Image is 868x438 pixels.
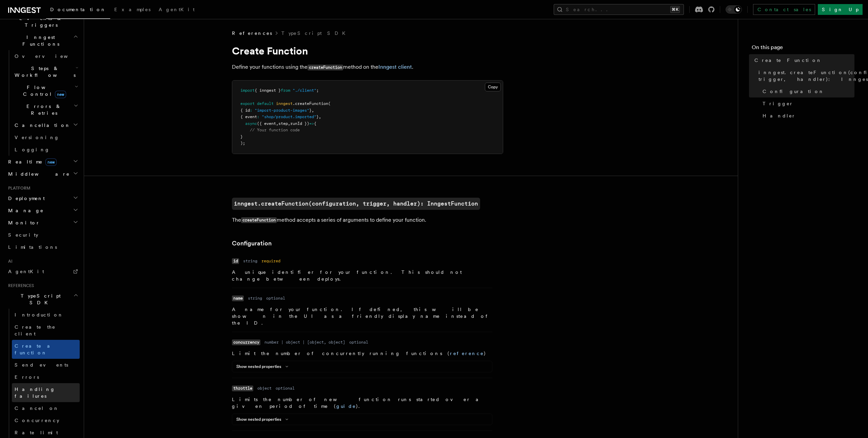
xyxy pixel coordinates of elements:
span: // Your function code [250,128,300,132]
span: "shop/product.imported" [262,114,316,119]
span: import [240,88,255,93]
button: Errors & Retries [12,100,80,119]
p: The method accepts a series of arguments to define your function. [232,215,503,225]
span: TypeScript SDK [5,292,73,306]
div: Inngest Functions [5,50,80,156]
button: Cancellation [12,119,80,131]
a: Examples [110,2,155,18]
span: "./client" [293,88,316,93]
span: { id [240,108,250,113]
a: Logging [12,144,80,156]
span: Examples [114,7,151,12]
span: } [240,134,243,139]
span: Platform [5,185,31,191]
span: } [309,108,312,113]
span: Handler [763,112,796,119]
a: Versioning [12,131,80,144]
dd: string [243,258,257,264]
button: Show nested properties [236,417,291,422]
a: Create Function [752,54,854,66]
span: from [281,88,290,93]
code: id [232,258,239,264]
span: Create the client [15,324,56,336]
a: Inngest client [378,64,412,70]
a: Configuration [232,239,272,248]
span: Introduction [15,312,63,317]
span: default [257,101,274,106]
a: Concurrency [12,414,80,426]
span: inngest [276,101,293,106]
span: => [309,121,314,126]
span: , [288,121,290,126]
button: Monitor [5,217,80,229]
span: Limitations [8,244,57,250]
span: Middleware [5,171,70,177]
code: name [232,295,244,301]
span: : [250,108,252,113]
span: References [232,30,272,37]
a: AgentKit [155,2,199,18]
p: Limit the number of concurrently running functions ( ) [232,350,492,357]
a: Overview [12,50,80,62]
a: Cancel on [12,402,80,414]
dd: optional [349,340,368,345]
a: Handling failures [12,383,80,402]
dd: required [261,258,280,264]
a: inngest.createFunction(configuration, trigger, handler): InngestFunction [232,198,480,210]
button: Manage [5,204,80,217]
a: AgentKit [5,265,80,278]
span: , [276,121,278,126]
span: Monitor [5,219,40,226]
span: Send events [15,362,68,368]
button: Flow Controlnew [12,81,80,100]
a: Trigger [760,97,854,110]
a: reference [450,351,484,356]
span: Rate limit [15,430,58,435]
span: step [278,121,288,126]
span: } [316,114,319,119]
span: References [5,283,34,288]
span: { inngest } [255,88,281,93]
span: Trigger [763,100,793,107]
span: Errors & Retries [12,103,74,116]
h1: Create Function [232,45,503,57]
button: Search...⌘K [554,4,684,15]
span: Deployment [5,195,45,202]
span: , [312,108,314,113]
dd: string [248,295,262,301]
a: Introduction [12,309,80,321]
a: Security [5,229,80,241]
span: Create a function [15,343,55,355]
button: Steps & Workflows [12,62,80,81]
span: async [245,121,257,126]
button: Toggle dark mode [726,5,742,14]
span: ); [240,141,245,146]
a: Documentation [46,2,110,19]
button: Events & Triggers [5,12,80,31]
span: new [45,158,57,166]
span: Steps & Workflows [12,65,76,79]
span: Concurrency [15,418,59,423]
a: Contact sales [753,4,815,15]
button: TypeScript SDK [5,290,80,309]
code: throttle [232,386,253,391]
a: inngest.createFunction(configuration, trigger, handler): InngestFunction [756,66,854,85]
a: guide [336,403,356,409]
span: , [319,114,321,119]
span: : [257,114,259,119]
p: A unique identifier for your function. This should not change between deploys. [232,269,492,282]
span: { [314,121,316,126]
button: Realtimenew [5,156,80,168]
a: Create the client [12,321,80,340]
button: Show nested properties [236,364,291,369]
a: TypeScript SDK [281,30,350,37]
a: Sign Up [818,4,863,15]
span: Configuration [763,88,824,95]
code: createFunction [241,217,277,223]
span: Security [8,232,38,238]
h4: On this page [752,43,854,54]
span: export [240,101,255,106]
span: Logging [15,147,50,152]
span: .createFunction [293,101,328,106]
